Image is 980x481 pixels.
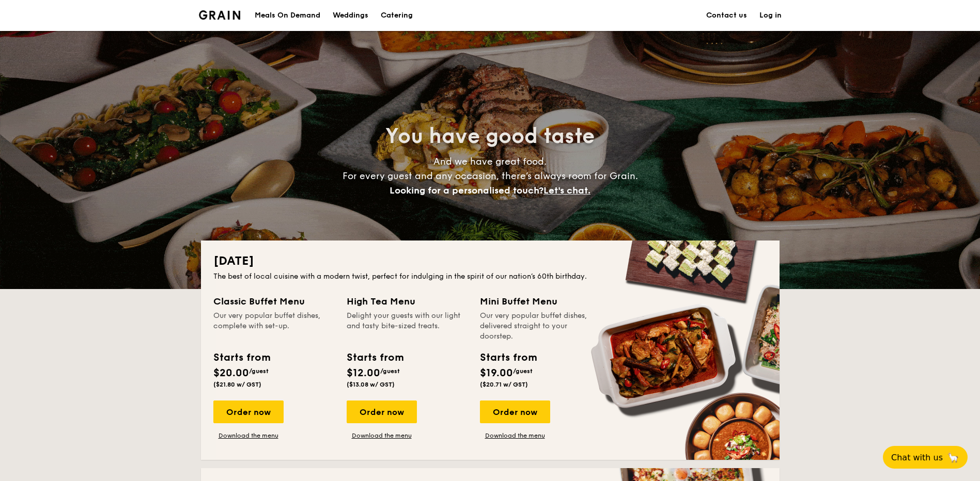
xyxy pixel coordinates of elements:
[347,400,417,423] div: Order now
[347,367,380,379] span: $12.00
[480,350,536,365] div: Starts from
[213,381,261,388] span: ($21.80 w/ GST)
[213,311,334,342] div: Our very popular buffet dishes, complete with set-up.
[891,453,943,462] span: Chat with us
[347,350,403,365] div: Starts from
[480,431,550,440] a: Download the menu
[480,381,528,388] span: ($20.71 w/ GST)
[947,452,959,463] span: 🦙
[213,400,284,423] div: Order now
[213,271,767,282] div: The best of local cuisine with a modern twist, perfect for indulging in the spirit of our nation’...
[199,10,241,20] img: Grain
[249,367,269,375] span: /guest
[480,311,601,342] div: Our very popular buffet dishes, delivered straight to your doorstep.
[347,294,468,309] div: High Tea Menu
[213,253,767,269] h2: [DATE]
[347,311,468,342] div: Delight your guests with our light and tasty bite-sized treats.
[347,431,417,440] a: Download the menu
[480,400,550,423] div: Order now
[380,367,400,375] span: /guest
[199,10,241,20] a: Logotype
[480,367,513,379] span: $19.00
[213,367,249,379] span: $20.00
[213,350,270,365] div: Starts from
[480,294,601,309] div: Mini Buffet Menu
[213,431,284,440] a: Download the menu
[347,381,395,388] span: ($13.08 w/ GST)
[543,185,590,196] span: Let's chat.
[513,367,533,375] span: /guest
[213,294,334,309] div: Classic Buffet Menu
[883,446,968,469] button: Chat with us🦙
